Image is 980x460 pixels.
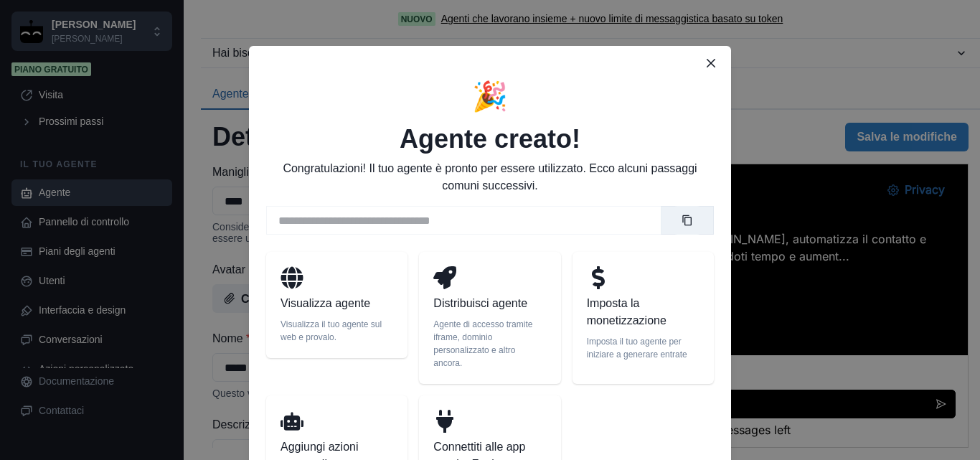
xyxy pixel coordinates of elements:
button: Vicino [699,52,722,75]
font: 🎉 [472,80,508,112]
p: powered by [11,188,484,205]
button: Accept [23,231,84,260]
p: 15 out of 15 messages left [12,257,483,274]
p: Agente AI che identifica nuovi lead su [DOMAIN_NAME], automatizza il contatto e gestisce follow-u... [11,66,484,100]
font: Agente di accesso tramite iframe, dominio personalizzato e altro ancora. [433,319,532,368]
font: Congratulazioni! Il tuo agente è pronto per essere utilizzato. Ecco alcuni passaggi comuni succes... [283,162,697,192]
p: We use cookies to improve your experience. Do you accept non-essential cookies? [23,168,215,220]
font: Visualizza il tuo agente sul web e provalo. [281,319,382,342]
button: Privacy Settings [404,11,484,40]
h2: jhonn [11,34,484,57]
font: Distribuisci agente [433,297,527,309]
font: Agente creato! [400,124,580,154]
button: Reject [95,231,153,260]
a: powered byAgenthost[URL] [11,188,484,225]
button: Copia il collegamento [673,206,702,235]
font: Imposta il tuo agente per iniziare a generare entrate [587,337,687,360]
font: Visualizza agente [281,297,370,309]
a: Visualizza agenteVisualizza il tuo agente sul web e provalo. [266,252,407,384]
button: Share [11,131,83,159]
p: See more [11,109,484,122]
button: Send message [455,225,484,254]
font: Imposta la monetizzazione [587,297,666,327]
